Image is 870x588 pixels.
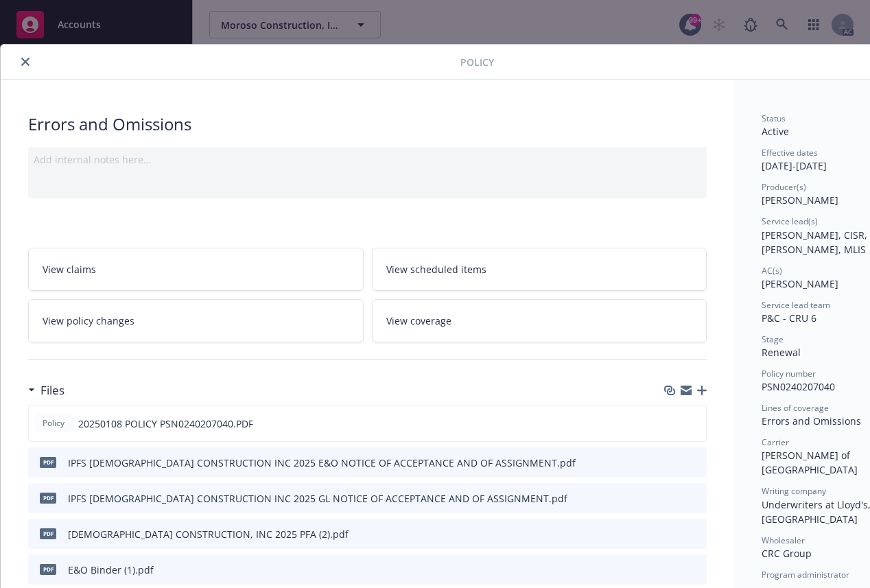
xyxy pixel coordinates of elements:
span: Writing company [762,485,826,497]
div: [DEMOGRAPHIC_DATA] CONSTRUCTION, INC 2025 PFA (2).pdf [68,527,349,541]
span: 20250108 POLICY PSN0240207040.PDF [78,416,253,431]
a: View claims [28,248,364,291]
div: Files [28,381,64,399]
span: pdf [40,493,56,503]
span: [PERSON_NAME] of [GEOGRAPHIC_DATA] [762,449,858,476]
span: Policy [460,55,494,69]
span: Wholesaler [762,534,805,546]
span: Service lead team [762,299,830,311]
span: Stage [762,333,784,345]
div: IPFS [DEMOGRAPHIC_DATA] CONSTRUCTION INC 2025 GL NOTICE OF ACCEPTANCE AND OF ASSIGNMENT.pdf [68,491,567,506]
span: Lines of coverage [762,402,829,414]
a: View scheduled items [372,248,707,291]
span: Status [762,113,786,124]
button: download file [667,527,678,541]
span: Service lead(s) [762,215,818,227]
span: View policy changes [43,314,134,328]
button: preview file [689,527,701,541]
span: Effective dates [762,147,818,158]
div: IPFS [DEMOGRAPHIC_DATA] CONSTRUCTION INC 2025 E&O NOTICE OF ACCEPTANCE AND OF ASSIGNMENT.pdf [68,456,576,470]
span: [PERSON_NAME] [762,193,838,207]
span: CRC Group [762,547,812,560]
div: Add internal notes here... [34,152,701,167]
span: pdf [40,457,56,467]
span: View claims [43,262,96,277]
span: pdf [40,528,56,539]
span: View coverage [386,314,451,328]
button: download file [667,563,678,577]
span: [PERSON_NAME], CISR, [PERSON_NAME], MLIS [762,228,870,256]
span: Carrier [762,436,789,448]
button: preview file [689,563,701,577]
span: Policy number [762,368,816,379]
button: download file [667,491,678,506]
button: preview file [688,416,701,431]
div: E&O Binder (1).pdf [68,563,154,577]
span: pdf [40,564,56,574]
button: preview file [689,456,701,470]
button: preview file [689,491,701,506]
span: Producer(s) [762,181,806,193]
a: View coverage [372,299,707,342]
span: Active [762,125,789,138]
span: View scheduled items [386,262,486,277]
h3: Files [40,381,64,399]
button: download file [666,416,677,431]
div: Errors and Omissions [28,113,707,136]
span: Policy [40,417,67,430]
span: AC(s) [762,265,782,277]
span: PSN0240207040 [762,380,835,393]
button: close [17,54,34,70]
button: download file [667,456,678,470]
a: View policy changes [28,299,364,342]
span: P&C - CRU 6 [762,311,816,325]
span: [PERSON_NAME] [762,277,838,290]
span: Program administrator [762,569,849,580]
span: Renewal [762,346,801,359]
